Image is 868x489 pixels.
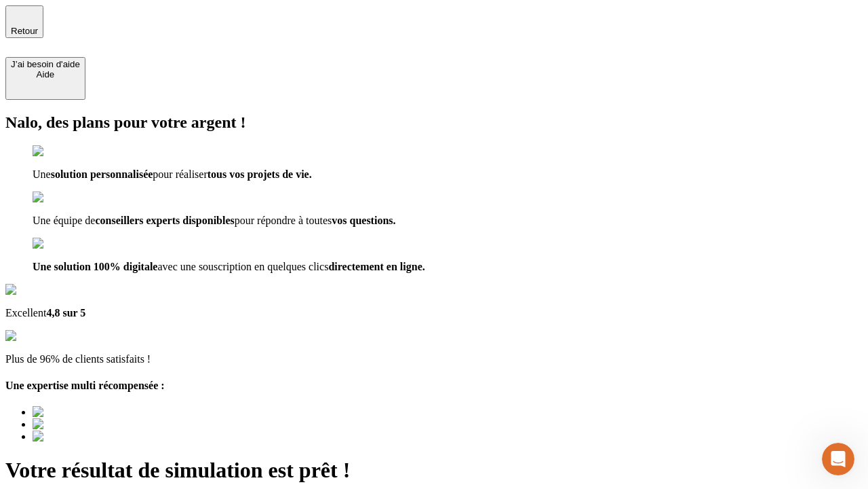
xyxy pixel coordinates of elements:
[5,57,85,100] button: J’ai besoin d'aideAide
[33,431,158,443] img: Best savings advice award
[5,284,84,296] img: Google Review
[235,215,332,226] span: pour répondre à toutes
[208,168,312,180] span: tous vos projets de vie.
[5,5,43,38] button: Retour
[11,59,80,69] div: J’ai besoin d'aide
[5,113,863,132] h2: Nalo, des plans pour votre argent !
[33,418,158,431] img: Best savings advice award
[33,261,157,272] span: Une solution 100% digitale
[822,443,854,475] iframe: Intercom live chat
[33,238,91,250] img: checkmark
[5,458,863,483] h1: Votre résultat de simulation est prêt !
[95,215,234,226] span: conseillers experts disponibles
[33,192,91,204] img: checkmark
[5,330,73,342] img: reviews stars
[5,380,863,392] h4: Une expertise multi récompensée :
[46,307,85,319] span: 4,8 sur 5
[33,145,91,158] img: checkmark
[11,69,80,79] div: Aide
[328,261,425,272] span: directement en ligne.
[33,406,158,418] img: Best savings advice award
[153,168,207,180] span: pour réaliser
[5,307,46,319] span: Excellent
[33,215,95,226] span: Une équipe de
[332,215,395,226] span: vos questions.
[157,261,328,272] span: avec une souscription en quelques clics
[11,26,38,36] span: Retour
[33,168,51,180] span: Une
[51,168,153,180] span: solution personnalisée
[5,353,863,365] p: Plus de 96% de clients satisfaits !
